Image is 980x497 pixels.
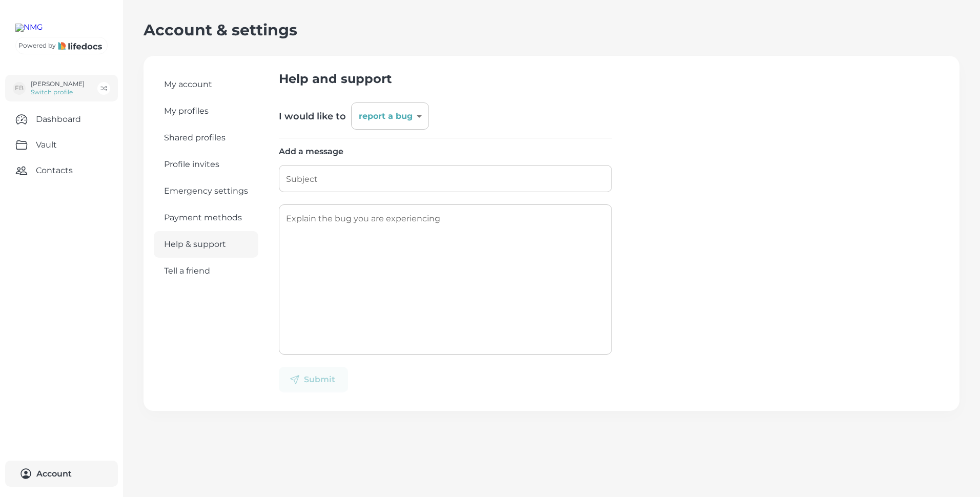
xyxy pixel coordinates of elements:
a: Powered by [15,37,108,54]
a: My profiles [154,98,258,125]
h3: Help and support [279,71,949,86]
img: NMG [15,24,43,32]
span: Profile invites [164,159,219,170]
a: Help & support [154,231,258,258]
p: Switch profile [31,88,85,96]
button: FB[PERSON_NAME]Switch profile [5,75,118,101]
a: Profile invites [154,151,258,178]
a: Shared profiles [154,125,258,151]
a: My account [154,71,258,98]
div: FB [13,82,26,95]
a: Emergency settings [154,178,258,204]
a: Tell a friend [154,258,258,284]
a: Payment methods [154,204,258,231]
h5: Add a message [279,147,612,157]
div: report a bug [351,102,429,130]
p: [PERSON_NAME] [31,80,85,88]
button: Account [5,461,118,487]
h4: I would like to [279,110,346,122]
h2: Account & settings [144,20,297,39]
